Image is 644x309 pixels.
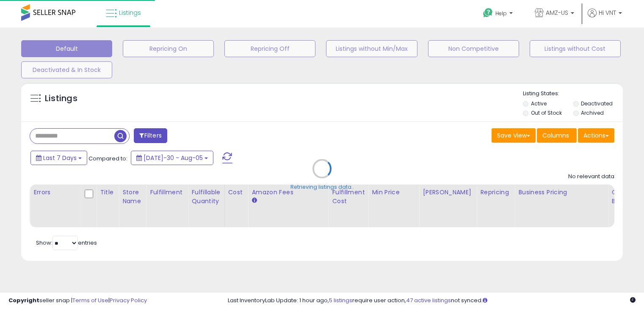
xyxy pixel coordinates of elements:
button: Deactivated & In Stock [21,61,112,78]
a: Hi VNT [588,8,622,28]
button: Non Competitive [428,40,519,57]
a: Privacy Policy [110,296,147,304]
i: Click here to read more about un-synced listings. [483,298,487,303]
button: Default [21,40,112,57]
div: Retrieving listings data.. [290,183,354,191]
span: Hi VNT [599,8,616,17]
a: 5 listings [329,296,352,304]
button: Repricing Off [224,40,315,57]
button: Listings without Min/Max [326,40,417,57]
span: AMZ-US [546,8,568,17]
span: Help [495,10,507,17]
strong: Copyright [8,296,39,304]
button: Repricing On [123,40,214,57]
span: Listings [119,8,141,17]
div: seller snap | | [8,297,147,305]
a: Help [476,1,521,28]
div: Last InventoryLab Update: 1 hour ago, require user action, not synced. [228,297,636,305]
i: Get Help [483,8,493,18]
a: Terms of Use [72,296,108,304]
button: Listings without Cost [530,40,621,57]
a: 47 active listings [406,296,451,304]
